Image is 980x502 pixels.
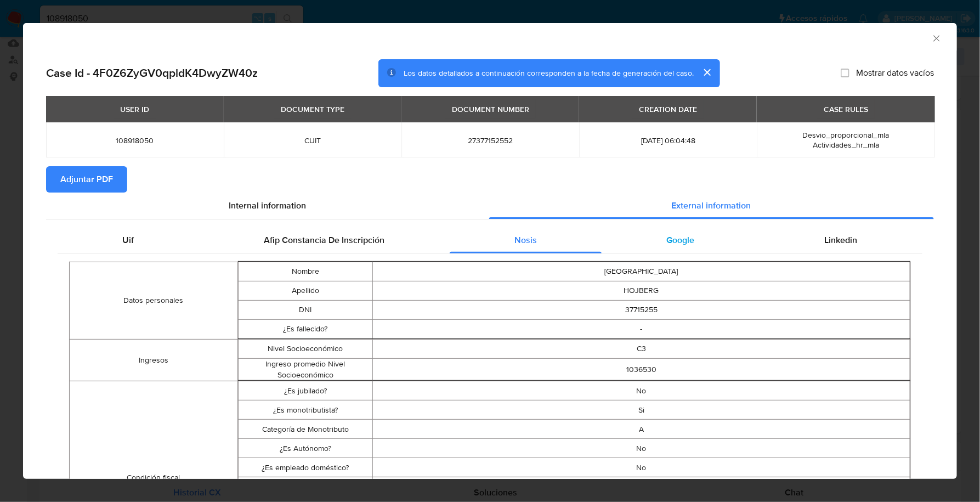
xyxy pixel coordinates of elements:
[372,281,910,301] td: HOJBERG
[404,67,694,78] span: Los datos detallados a continuación corresponden a la fecha de generación del caso.
[23,23,957,479] div: closure-recommendation-modal
[813,139,879,150] span: Actividades_hr_mla
[238,458,372,477] td: ¿Es empleado doméstico?
[229,199,306,212] span: Internal information
[694,59,720,86] button: cerrar
[238,301,372,320] td: DNI
[931,33,941,43] button: Cerrar ventana
[238,381,372,401] td: ¿Es jubilado?
[60,167,113,191] span: Adjuntar PDF
[841,69,849,77] input: Mostrar datos vacíos
[372,301,910,320] td: 37715255
[59,136,211,145] span: 108918050
[238,340,372,359] td: Nivel Socioeconómico
[238,401,372,420] td: ¿Es monotributista?
[817,100,875,119] div: CASE RULES
[372,381,910,401] td: No
[372,477,910,497] td: No
[46,193,934,219] div: Detailed info
[238,359,372,381] td: Ingreso promedio Nivel Socioeconómico
[372,401,910,420] td: Si
[58,227,922,253] div: Detailed external info
[114,100,156,119] div: USER ID
[372,262,910,281] td: [GEOGRAPHIC_DATA]
[514,234,537,246] span: Nosis
[803,129,890,140] span: Desvio_proporcional_mla
[46,166,127,193] button: Adjuntar PDF
[70,262,238,340] td: Datos personales
[372,320,910,339] td: -
[238,262,372,281] td: Nombre
[372,359,910,381] td: 1036530
[415,136,566,145] span: 27377152552
[372,420,910,439] td: A
[632,100,704,119] div: CREATION DATE
[122,234,134,246] span: Uif
[372,439,910,458] td: No
[238,281,372,301] td: Apellido
[238,477,372,497] td: ¿Es empleado?
[238,439,372,458] td: ¿Es Autónomo?
[445,100,536,119] div: DOCUMENT NUMBER
[264,234,384,246] span: Afip Constancia De Inscripción
[667,234,695,246] span: Google
[825,234,858,246] span: Linkedin
[238,320,372,339] td: ¿Es fallecido?
[372,458,910,477] td: No
[274,100,352,119] div: DOCUMENT TYPE
[46,66,258,80] h2: Case Id - 4F0Z6ZyGV0qpldK4DwyZW40z
[672,199,751,212] span: External information
[592,136,744,145] span: [DATE] 06:04:48
[372,340,910,359] td: C3
[238,420,372,439] td: Categoría de Monotributo
[856,67,934,78] span: Mostrar datos vacíos
[237,136,388,145] span: CUIT
[70,340,238,381] td: Ingresos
